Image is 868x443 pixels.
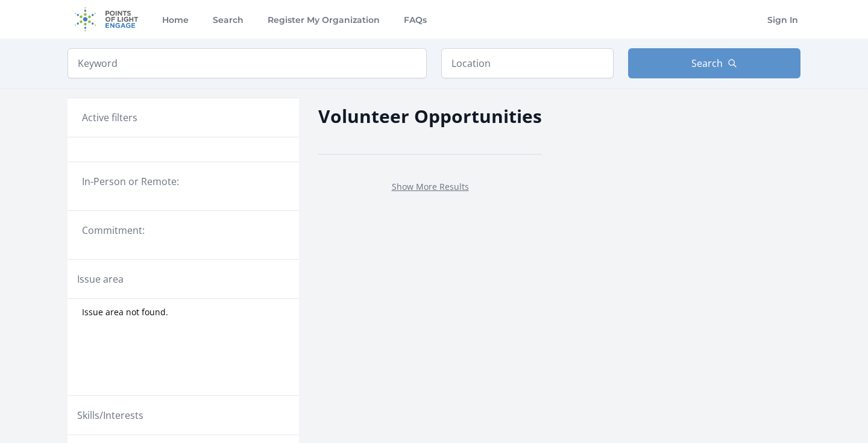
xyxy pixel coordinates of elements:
a: Show More Results [392,181,469,192]
button: Search [628,48,800,78]
span: Issue area not found. [82,306,168,318]
h2: Volunteer Opportunities [318,102,542,130]
input: Keyword [68,48,427,78]
legend: In-Person or Remote: [82,174,285,189]
legend: Skills/Interests [77,408,143,423]
legend: Commitment: [82,223,285,237]
h3: Active filters [82,110,137,125]
span: Search [691,56,723,71]
input: Location [441,48,614,78]
legend: Issue area [77,272,124,286]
